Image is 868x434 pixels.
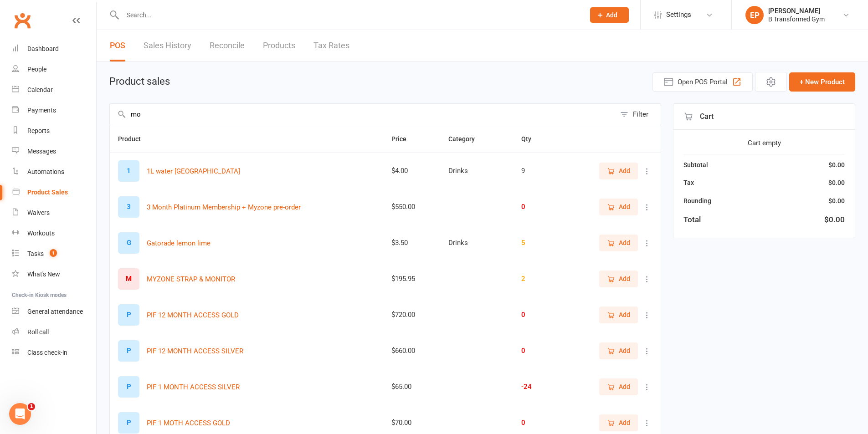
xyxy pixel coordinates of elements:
button: Add [599,271,638,287]
div: Reports [27,127,50,134]
span: Add [619,310,630,320]
div: Total [683,214,701,226]
button: Add [599,378,638,395]
button: Add [599,235,638,251]
div: $4.00 [391,167,432,175]
button: Add [590,7,629,23]
a: Clubworx [11,9,34,32]
span: Add [619,202,630,212]
input: Search... [120,9,578,21]
a: Sales History [144,30,191,61]
div: Set product image [118,232,139,254]
iframe: Intercom live chat [9,403,31,425]
div: -24 [521,383,555,391]
span: Add [606,11,617,19]
button: PIF 12 MONTH ACCESS GOLD [147,310,239,321]
a: Workouts [12,223,96,244]
div: Subtotal [683,160,708,170]
div: Filter [633,109,648,120]
a: People [12,59,96,80]
button: Open POS Portal [652,72,753,92]
div: Messages [27,148,56,155]
div: Automations [27,168,64,175]
button: Category [448,133,485,144]
div: Rounding [683,196,711,206]
a: Reports [12,121,96,141]
div: Dashboard [27,45,59,52]
div: Workouts [27,230,55,237]
div: Set product image [118,412,139,434]
div: 9 [521,167,555,175]
div: Drinks [448,167,504,175]
button: Add [599,199,638,215]
a: Calendar [12,80,96,100]
input: Search products by name, or scan product code [110,104,616,125]
a: Automations [12,162,96,182]
div: $550.00 [391,203,432,211]
div: $70.00 [391,419,432,427]
div: Set product image [118,340,139,362]
div: Cart empty [683,138,845,148]
a: Dashboard [12,39,96,59]
div: $65.00 [391,383,432,391]
div: $660.00 [391,347,432,355]
a: Tasks 1 [12,244,96,264]
span: Product [118,135,151,143]
a: Messages [12,141,96,162]
a: Products [263,30,295,61]
div: People [27,66,46,73]
div: $195.95 [391,275,432,283]
div: $0.00 [824,214,845,226]
button: Filter [616,104,661,125]
span: 1 [28,403,35,410]
div: Calendar [27,86,53,93]
a: Class kiosk mode [12,342,96,363]
button: Gatorade lemon lime [147,238,211,249]
div: Cart [673,104,855,130]
a: Product Sales [12,182,96,203]
button: Add [599,414,638,431]
div: Set product image [118,376,139,398]
span: Qty [521,135,541,143]
a: Payments [12,100,96,121]
div: General attendance [27,308,83,315]
span: Price [391,135,416,143]
div: $0.00 [828,178,845,188]
a: General attendance kiosk mode [12,301,96,322]
button: PIF 1 MOTH ACCESS GOLD [147,418,230,429]
span: 1 [50,249,57,257]
span: Add [619,274,630,284]
div: 0 [521,347,555,355]
a: Roll call [12,322,96,342]
a: POS [110,30,125,61]
button: MYZONE STRAP & MONITOR [147,274,235,285]
div: Payments [27,107,56,114]
div: Tax [683,178,694,188]
span: Add [619,418,630,428]
div: $0.00 [828,196,845,206]
div: EP [745,6,764,24]
button: Product [118,133,151,144]
button: Price [391,133,416,144]
button: Qty [521,133,541,144]
button: Add [599,342,638,359]
div: Roll call [27,328,49,336]
a: Tax Rates [313,30,349,61]
button: + New Product [789,72,855,92]
div: 5 [521,239,555,247]
div: Waivers [27,209,50,216]
div: 2 [521,275,555,283]
div: $720.00 [391,311,432,319]
div: Set product image [118,160,139,182]
div: $0.00 [828,160,845,170]
button: PIF 12 MONTH ACCESS SILVER [147,346,243,357]
div: Tasks [27,250,44,257]
span: Add [619,166,630,176]
div: Set product image [118,268,139,290]
div: Set product image [118,196,139,218]
span: Category [448,135,485,143]
button: 1L water [GEOGRAPHIC_DATA] [147,166,240,177]
div: What's New [27,271,60,278]
button: 3 Month Platinum Membership + Myzone pre-order [147,202,301,213]
div: B Transformed Gym [768,15,825,23]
